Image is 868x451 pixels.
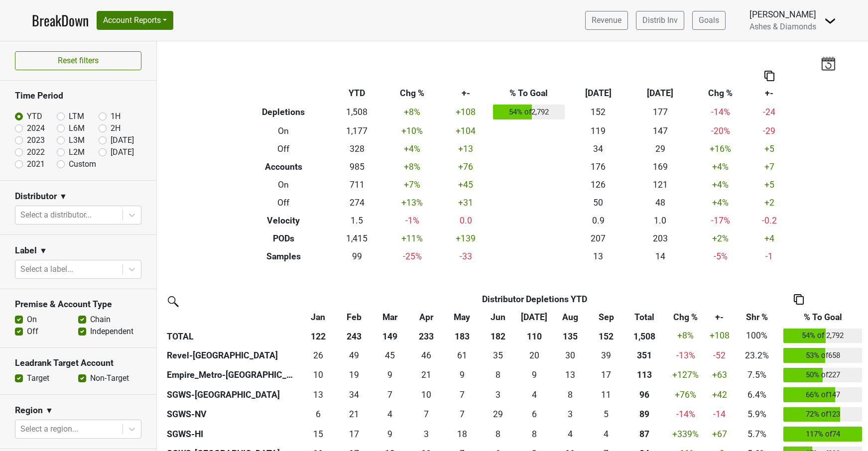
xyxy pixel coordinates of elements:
[588,345,624,365] td: 38.667
[15,299,141,310] h3: Premise & Account Type
[441,176,491,194] td: +45
[781,308,865,326] th: % To Goal: activate to sort column ascending
[27,372,49,384] label: Target
[446,368,478,381] div: 9
[410,428,442,441] div: 3
[302,408,334,421] div: 6
[336,308,372,326] th: Feb: activate to sort column ascending
[691,176,749,194] td: +4 %
[111,122,121,134] label: 2H
[331,176,383,194] td: 711
[444,308,480,326] th: May: activate to sort column ascending
[300,345,336,365] td: 26
[446,388,478,401] div: 7
[383,84,441,102] th: Chg %
[554,349,586,362] div: 30
[552,424,588,444] td: 4.167
[331,194,383,212] td: 274
[32,10,89,31] a: BreakDown
[733,365,781,385] td: 7.5%
[331,212,383,229] td: 1.5
[629,194,692,212] td: 48
[236,247,331,265] th: Samples
[164,365,300,385] th: Empire_Metro-[GEOGRAPHIC_DATA]
[624,424,665,444] th: 86.666
[733,405,781,425] td: 5.9%
[27,146,45,158] label: 2022
[111,134,134,146] label: [DATE]
[518,428,550,441] div: 8
[480,385,516,405] td: 3.25
[408,308,444,326] th: Apr: activate to sort column ascending
[27,134,45,146] label: 2023
[626,408,663,421] div: 89
[691,212,749,229] td: -17 %
[59,191,67,203] span: ▼
[372,308,408,326] th: Mar: activate to sort column ascending
[446,428,478,441] div: 18
[588,405,624,425] td: 5
[749,229,789,247] td: +4
[516,424,552,444] td: 8.334
[591,349,622,362] div: 39
[483,388,514,401] div: 3
[588,385,624,405] td: 10.834
[372,385,408,405] td: 6.663
[691,122,749,140] td: -20 %
[749,140,789,158] td: +5
[164,293,180,309] img: filter
[626,428,663,441] div: 87
[69,146,85,158] label: L2M
[824,15,836,27] img: Dropdown Menu
[302,428,334,441] div: 15
[567,194,629,212] td: 50
[554,368,586,381] div: 13
[691,102,749,122] td: -14 %
[372,326,408,346] th: 149
[749,247,789,265] td: -1
[480,365,516,385] td: 8.333
[372,405,408,425] td: 4.25
[626,368,663,381] div: 113
[626,349,663,362] div: 351
[164,308,300,326] th: &nbsp;: activate to sort column ascending
[516,385,552,405] td: 4.248
[491,84,567,102] th: % To Goal
[518,368,550,381] div: 9
[585,11,628,30] a: Revenue
[300,385,336,405] td: 12.579
[665,365,706,385] td: +127 %
[483,349,514,362] div: 35
[446,349,478,362] div: 61
[383,229,441,247] td: +11 %
[408,405,444,425] td: 7.083
[709,388,731,401] div: +42
[624,405,665,425] th: 89.166
[339,428,370,441] div: 17
[164,345,300,365] th: Revel-[GEOGRAPHIC_DATA]
[444,365,480,385] td: 8.5
[111,146,134,158] label: [DATE]
[300,365,336,385] td: 9.5
[624,385,665,405] th: 96.480
[331,122,383,140] td: 1,177
[410,408,442,421] div: 7
[691,84,749,102] th: Chg %
[45,405,53,417] span: ▼
[300,308,336,326] th: Jan: activate to sort column ascending
[410,349,442,362] div: 46
[383,176,441,194] td: +7 %
[300,424,336,444] td: 14.583
[383,247,441,265] td: -25 %
[483,368,514,381] div: 8
[374,428,406,441] div: 9
[709,368,731,381] div: +63
[480,326,516,346] th: 182
[15,245,37,256] h3: Label
[706,308,733,326] th: +-: activate to sort column ascending
[331,140,383,158] td: 328
[441,84,491,102] th: +-
[164,405,300,425] th: SGWS-NV
[236,229,331,247] th: PODs
[591,428,622,441] div: 4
